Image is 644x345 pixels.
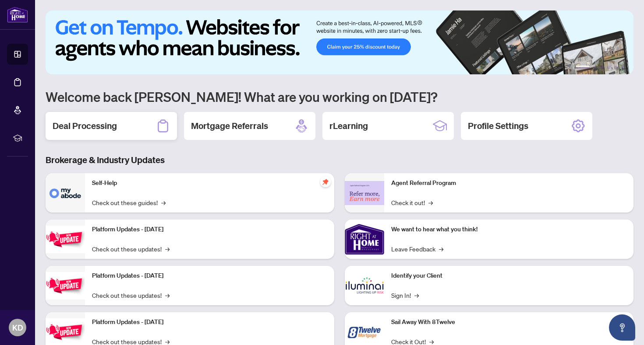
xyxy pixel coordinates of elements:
[165,290,170,300] span: →
[391,225,626,234] p: We want to hear what you think!
[92,317,327,327] p: Platform Updates - [DATE]
[391,317,626,327] p: Sail Away With 8Twelve
[92,244,170,254] a: Check out these updates!→
[468,120,528,132] h2: Profile Settings
[92,198,166,207] a: Check out these guides!→
[600,66,604,69] button: 3
[439,244,443,254] span: →
[46,10,633,74] img: Slide 0
[46,272,85,300] img: Platform Updates - July 8, 2025
[165,244,170,254] span: →
[161,198,166,207] span: →
[345,220,384,259] img: We want to hear what you think!
[391,271,626,281] p: Identify your Client
[92,178,327,188] p: Self-Help
[191,120,268,132] h2: Mortgage Referrals
[329,120,368,132] h2: rLearning
[12,321,23,334] span: KD
[92,271,327,281] p: Platform Updates - [DATE]
[391,178,626,188] p: Agent Referral Program
[614,66,618,69] button: 5
[46,154,633,166] h3: Brokerage & Industry Updates
[391,198,433,207] a: Check it out!→
[414,290,419,300] span: →
[320,177,331,187] span: pushpin
[345,266,384,305] img: Identify your Client
[593,66,597,69] button: 2
[609,314,635,341] button: Open asap
[345,181,384,205] img: Agent Referral Program
[391,244,443,254] a: Leave Feedback→
[46,88,633,105] h1: Welcome back [PERSON_NAME]! What are you working on [DATE]?
[53,120,117,132] h2: Deal Processing
[391,290,419,300] a: Sign In!→
[428,198,433,207] span: →
[92,225,327,234] p: Platform Updates - [DATE]
[46,173,85,213] img: Self-Help
[576,66,590,69] button: 1
[46,226,85,253] img: Platform Updates - July 21, 2025
[607,66,611,69] button: 4
[621,66,625,69] button: 6
[7,7,28,23] img: logo
[92,290,170,300] a: Check out these updates!→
